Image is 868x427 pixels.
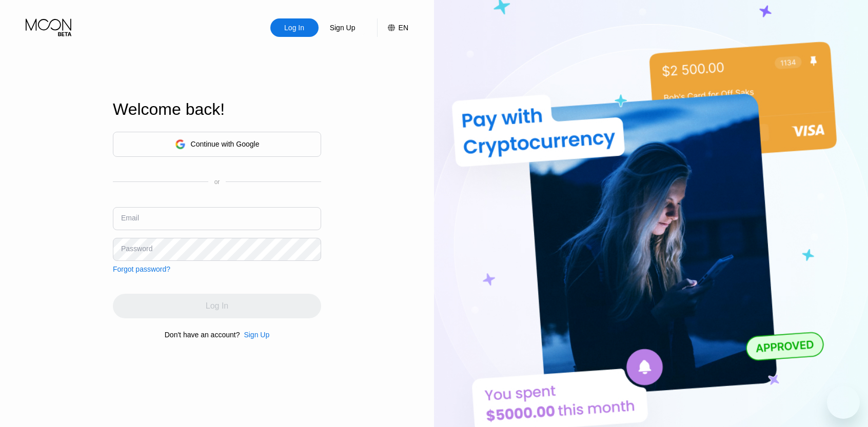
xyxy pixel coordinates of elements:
[121,245,152,253] div: Password
[121,214,139,222] div: Email
[165,331,240,339] div: Don't have an account?
[113,100,321,119] div: Welcome back!
[113,265,170,273] div: Forgot password?
[244,331,269,339] div: Sign Up
[827,386,860,419] iframe: Button to launch messaging window
[270,18,319,37] div: Log In
[214,178,220,186] div: or
[240,331,269,339] div: Sign Up
[399,24,408,32] div: EN
[191,140,260,148] div: Continue with Google
[113,132,321,157] div: Continue with Google
[283,23,305,33] div: Log In
[319,18,367,37] div: Sign Up
[329,23,357,33] div: Sign Up
[377,18,408,37] div: EN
